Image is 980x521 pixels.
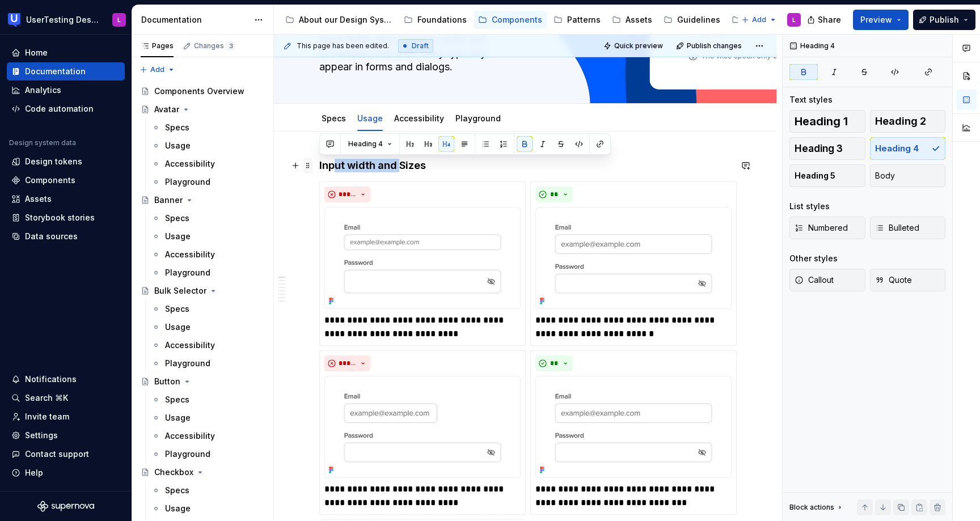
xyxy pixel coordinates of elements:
div: Help [25,467,43,478]
a: Documentation [7,62,125,81]
a: Specs [147,481,269,499]
div: Usage [165,231,191,242]
div: Specs [165,394,189,405]
div: Playground [165,267,210,278]
div: Block actions [789,499,844,515]
div: Accessibility [165,340,215,351]
a: Accessibility [147,427,269,445]
img: 41adf70f-fc1c-4662-8e2d-d2ab9c673b1b.png [8,13,22,27]
span: Share [818,14,841,26]
img: 21afaa0d-7a85-4b02-91b0-a8da53b25180.png [535,207,732,309]
div: Contact support [25,448,89,460]
button: Heading 5 [789,164,865,187]
a: Foundations [399,11,471,29]
a: Specs [147,300,269,318]
span: Publish changes [687,41,742,50]
button: UserTesting Design SystemL [2,7,129,32]
div: Usage [165,503,191,514]
a: Usage [147,318,269,336]
div: Guidelines [677,14,720,26]
img: 8ff1ca46-85aa-4401-baaa-d69a70069413.png [324,376,521,478]
a: Supernova Logo [37,501,94,512]
div: Specs [317,106,350,130]
span: Quick preview [614,41,663,50]
a: Code automation [7,100,125,118]
div: Accessibility [390,106,449,130]
div: L [117,15,121,24]
div: Checkbox [154,467,193,478]
span: Numbered [795,222,848,234]
div: Usage [165,140,191,151]
div: Usage [353,106,387,130]
div: Storybook stories [25,212,95,223]
span: Heading 5 [795,170,835,181]
span: Body [875,170,895,181]
button: Heading 3 [789,137,865,160]
img: 08f08d02-2247-4b35-9cc6-b04523331ce6.png [535,376,732,478]
button: Share [801,10,848,30]
div: Assets [25,193,52,205]
div: Data sources [25,231,78,242]
a: Home [7,44,125,62]
button: Publish changes [673,38,747,54]
a: Accessibility [147,245,269,264]
a: Invite team [7,408,125,426]
button: Quick preview [600,38,668,54]
div: UserTesting Design System [26,14,99,26]
div: Playground [165,358,210,369]
button: Contact support [7,445,125,463]
a: Avatar [136,100,269,118]
button: Heading 2 [870,110,946,133]
span: Heading 1 [795,116,848,127]
div: Specs [165,485,189,496]
button: Help [7,464,125,482]
div: Usage [165,412,191,423]
span: Add [752,15,766,24]
div: Specs [165,122,189,133]
a: Accessibility [147,336,269,354]
a: Accessibility [394,113,444,123]
a: Storybook stories [7,209,125,227]
a: Accessibility [147,155,269,173]
button: Heading 1 [789,110,865,133]
span: Callout [795,274,834,286]
div: About our Design System [299,14,392,26]
span: Bulleted [875,222,919,234]
div: Home [25,47,48,58]
a: Components [474,11,547,29]
span: Heading 3 [795,143,843,154]
div: Design tokens [25,156,82,167]
a: Usage [357,113,383,123]
div: Button [154,376,180,387]
div: Code automation [25,103,94,115]
strong: Input width and Sizes [319,159,426,171]
a: Bulk Selector [136,282,269,300]
div: Accessibility [165,158,215,170]
a: Usage [147,499,269,518]
a: About our Design System [281,11,397,29]
div: Specs [165,303,189,315]
a: Analytics [7,81,125,99]
a: Button [136,372,269,391]
div: Notifications [25,374,77,385]
a: Data sources [7,227,125,245]
div: Documentation [141,14,248,26]
div: Components Overview [154,86,244,97]
a: Usage [147,137,269,155]
div: Text styles [789,94,833,105]
button: Body [870,164,946,187]
a: Usage [147,409,269,427]
a: Playground [147,445,269,463]
div: Accessibility [165,430,215,442]
div: Playground [451,106,505,130]
button: Add [136,62,179,78]
div: Components [25,175,75,186]
button: Preview [853,10,909,30]
div: Usage [165,321,191,333]
div: Components [492,14,542,26]
a: Patterns [549,11,605,29]
button: Add [738,12,780,28]
button: Search ⌘K [7,389,125,407]
div: Specs [165,213,189,224]
button: Notifications [7,370,125,388]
